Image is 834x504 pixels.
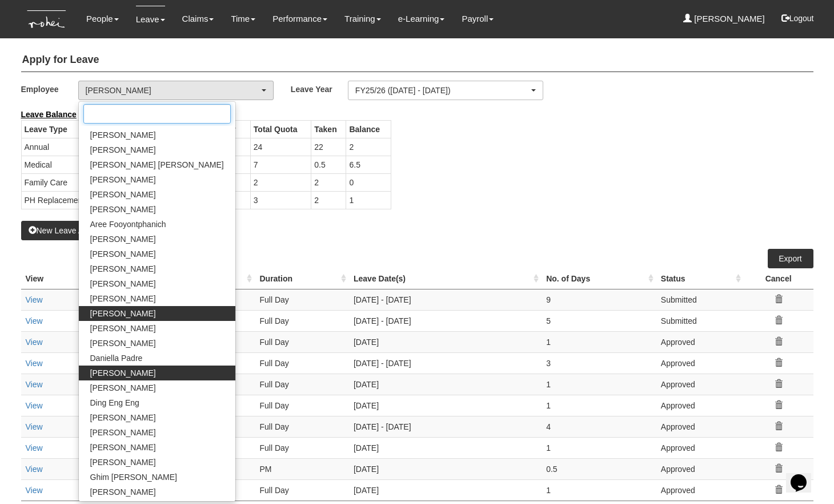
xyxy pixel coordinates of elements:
[26,295,43,304] a: View
[398,6,445,32] a: e-Learning
[90,471,177,483] span: Ghim [PERSON_NAME]
[90,278,156,289] span: [PERSON_NAME]
[683,6,765,32] a: [PERSON_NAME]
[542,352,656,374] td: 3
[349,479,542,501] td: [DATE]
[656,437,744,458] td: Approved
[311,156,346,173] td: 0.5
[349,289,542,310] td: [DATE] - [DATE]
[768,249,813,268] a: Export
[656,352,744,374] td: Approved
[346,138,391,156] td: 2
[90,323,156,334] span: [PERSON_NAME]
[542,479,656,501] td: 1
[744,268,813,289] th: Cancel
[83,104,231,124] input: Search
[250,173,311,191] td: 2
[250,138,311,156] td: 24
[26,486,43,495] a: View
[255,479,349,501] td: Full Day
[349,458,542,479] td: [DATE]
[542,268,656,289] th: No. of Days : activate to sort column ascending
[542,458,656,479] td: 0.5
[26,401,43,410] a: View
[90,129,156,141] span: [PERSON_NAME]
[255,352,349,374] td: Full Day
[349,437,542,458] td: [DATE]
[255,458,349,479] td: PM
[656,479,744,501] td: Approved
[344,6,381,32] a: Training
[462,6,494,32] a: Payroll
[86,6,119,32] a: People
[90,233,156,245] span: [PERSON_NAME]
[182,6,214,32] a: Claims
[656,395,744,416] td: Approved
[348,81,543,100] button: FY25/26 ([DATE] - [DATE])
[346,156,391,173] td: 6.5
[255,268,349,289] th: Duration : activate to sort column ascending
[656,289,744,310] td: Submitted
[255,395,349,416] td: Full Day
[90,457,156,468] span: [PERSON_NAME]
[656,416,744,437] td: Approved
[26,338,43,347] a: View
[542,331,656,352] td: 1
[26,443,43,453] a: View
[90,219,166,230] span: Aree Fooyontphanich
[272,6,327,32] a: Performance
[255,416,349,437] td: Full Day
[311,138,346,156] td: 22
[656,331,744,352] td: Approved
[21,49,813,72] h4: Apply for Leave
[21,221,125,240] button: New Leave Application
[542,416,656,437] td: 4
[78,81,274,100] button: [PERSON_NAME]
[349,310,542,331] td: [DATE] - [DATE]
[21,138,102,156] td: Annual
[21,81,78,97] label: Employee
[90,367,156,379] span: [PERSON_NAME]
[346,173,391,191] td: 0
[311,120,346,138] th: Taken
[90,263,156,275] span: [PERSON_NAME]
[250,191,311,209] td: 3
[349,331,542,352] td: [DATE]
[542,437,656,458] td: 1
[311,191,346,209] td: 2
[786,458,823,493] iframe: chat widget
[90,412,156,423] span: [PERSON_NAME]
[255,289,349,310] td: Full Day
[90,189,156,200] span: [PERSON_NAME]
[21,156,102,173] td: Medical
[90,352,143,364] span: Daniella Padre
[90,382,156,394] span: [PERSON_NAME]
[90,308,156,319] span: [PERSON_NAME]
[90,338,156,349] span: [PERSON_NAME]
[346,191,391,209] td: 1
[255,437,349,458] td: Full Day
[21,191,102,209] td: PH Replacement
[90,174,156,185] span: [PERSON_NAME]
[231,6,255,32] a: Time
[349,352,542,374] td: [DATE] - [DATE]
[90,293,156,304] span: [PERSON_NAME]
[90,159,224,170] span: [PERSON_NAME] [PERSON_NAME]
[349,416,542,437] td: [DATE] - [DATE]
[26,380,43,389] a: View
[90,486,156,498] span: [PERSON_NAME]
[21,120,102,138] th: Leave Type
[656,310,744,331] td: Submitted
[26,316,43,326] a: View
[90,144,156,156] span: [PERSON_NAME]
[349,395,542,416] td: [DATE]
[355,85,529,96] div: FY25/26 ([DATE] - [DATE])
[291,81,348,97] label: Leave Year
[77,268,125,289] th: Edit
[542,395,656,416] td: 1
[311,173,346,191] td: 2
[656,458,744,479] td: Approved
[349,374,542,395] td: [DATE]
[86,85,259,96] div: [PERSON_NAME]
[26,359,43,368] a: View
